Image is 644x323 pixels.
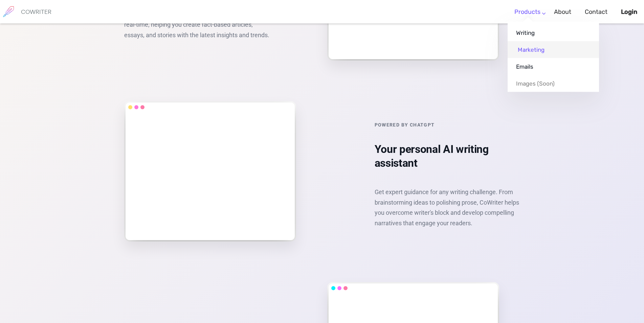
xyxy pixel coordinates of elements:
[21,9,51,15] h6: COWRITER
[585,2,607,22] a: Contact
[621,2,637,22] a: Login
[508,41,599,58] a: Marketing
[508,58,599,75] a: Emails
[508,24,599,41] a: Writing
[621,8,637,16] b: Login
[375,122,520,128] h6: Powered by ChatGPT
[375,187,520,228] p: Get expert guidance for any writing challenge. From brainstorming ideas to polishing prose, CoWri...
[514,2,540,22] a: Products
[375,133,520,179] h3: Your personal AI writing assistant
[554,2,571,22] a: About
